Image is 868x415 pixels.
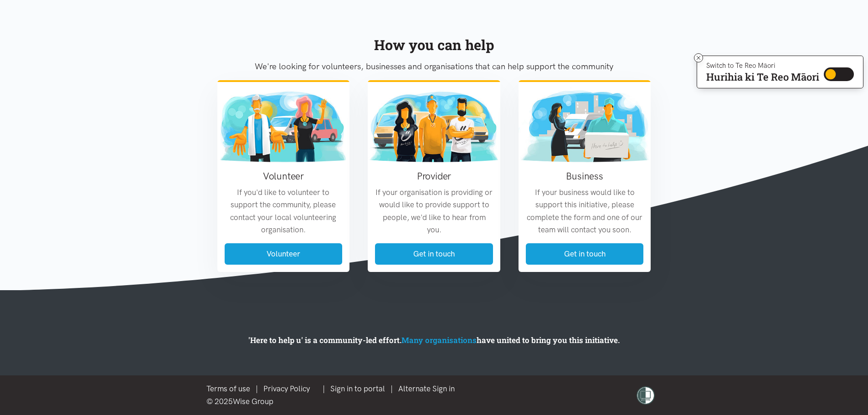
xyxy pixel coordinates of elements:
p: Hurihia ki Te Reo Māori [706,73,819,81]
h3: Provider [375,169,493,183]
div: © 2025 [206,395,460,408]
img: shielded [637,386,655,405]
a: Get in touch [526,243,644,265]
p: 'Here to help u' is a community-led effort. have united to bring you this initiative. [154,334,714,346]
a: Volunteer [225,243,343,265]
div: | [206,383,460,395]
a: Sign in to portal [330,384,385,393]
a: Wise Group [233,397,273,406]
a: Terms of use [206,384,250,393]
p: If your business would like to support this initiative, please complete the form and one of our t... [526,186,644,236]
a: Many organisations [401,335,477,345]
h3: Business [526,169,644,183]
p: We're looking for volunteers, businesses and organisations that can help support the community [217,60,651,73]
div: How you can help [217,34,651,56]
a: Privacy Policy [263,384,310,393]
a: Get in touch [375,243,493,265]
p: If you'd like to volunteer to support the community, please contact your local volunteering organ... [225,186,343,236]
p: If your organisation is providing or would like to provide support to people, we'd like to hear f... [375,186,493,236]
p: Switch to Te Reo Māori [706,63,819,68]
a: Alternate Sign in [398,384,455,393]
h3: Volunteer [225,169,343,183]
span: | | [323,384,460,393]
